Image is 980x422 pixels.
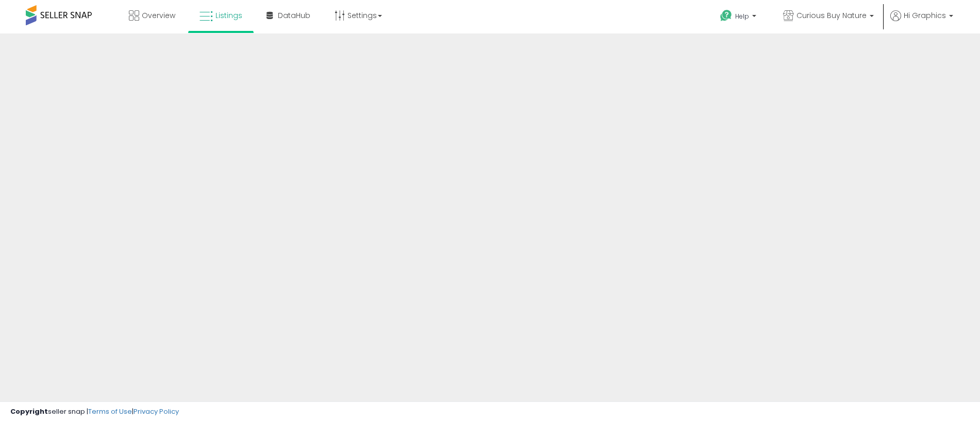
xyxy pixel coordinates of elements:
i: Get Help [720,9,733,22]
span: Overview [142,10,175,21]
a: Hi Graphics [890,10,953,33]
span: Listings [215,10,242,21]
span: Hi Graphics [904,10,946,21]
span: DataHub [278,10,310,21]
a: Terms of Use [88,407,132,416]
span: Help [735,12,749,21]
a: Privacy Policy [134,407,179,416]
a: Help [712,2,767,33]
div: seller snap | | [10,407,179,417]
span: Curious Buy Nature [796,10,867,21]
strong: Copyright [10,407,48,416]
